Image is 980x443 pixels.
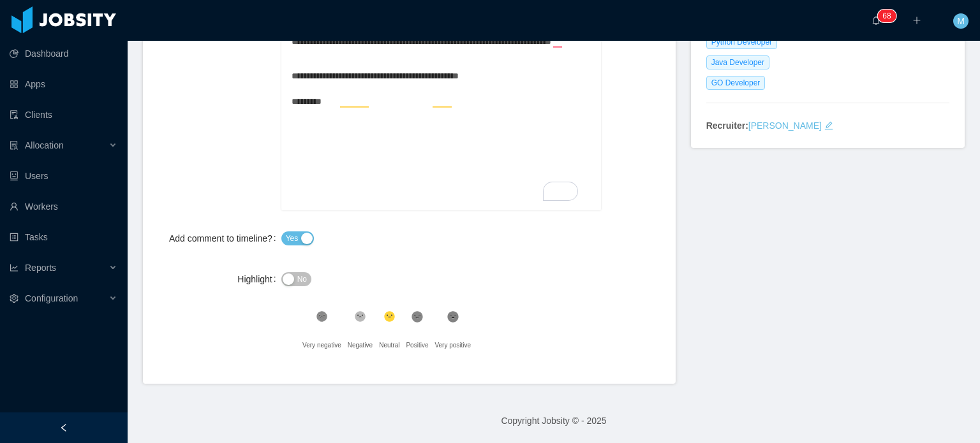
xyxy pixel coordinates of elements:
[10,263,19,272] i: icon: line-chart
[302,333,341,358] div: Very negative
[10,141,19,150] i: icon: solution
[25,293,78,303] span: Configuration
[10,41,117,66] a: icon: pie-chartDashboard
[297,273,307,286] span: No
[912,16,921,25] i: icon: plus
[957,13,965,29] span: M
[872,16,880,25] i: icon: bell
[348,333,373,358] div: Negative
[706,35,777,49] span: Python Developer
[877,10,896,22] sup: 68
[25,263,56,273] span: Reports
[706,120,748,131] strong: Recruiter:
[10,194,117,219] a: icon: userWorkers
[379,333,399,358] div: Neutral
[406,333,428,358] div: Positive
[434,333,471,358] div: Very positive
[882,10,887,22] p: 6
[25,140,64,150] span: Allocation
[706,76,766,90] span: GO Developer
[824,121,833,130] i: icon: edit
[10,294,19,303] i: icon: setting
[237,274,281,284] label: Highlight
[706,55,769,69] span: Java Developer
[128,399,980,443] footer: Copyright Jobsity © - 2025
[10,224,117,250] a: icon: profileTasks
[887,10,891,22] p: 8
[10,163,117,189] a: icon: robotUsers
[10,71,117,97] a: icon: appstoreApps
[748,120,822,131] a: [PERSON_NAME]
[286,232,299,245] span: Yes
[10,102,117,127] a: icon: auditClients
[169,233,281,243] label: Add comment to timeline?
